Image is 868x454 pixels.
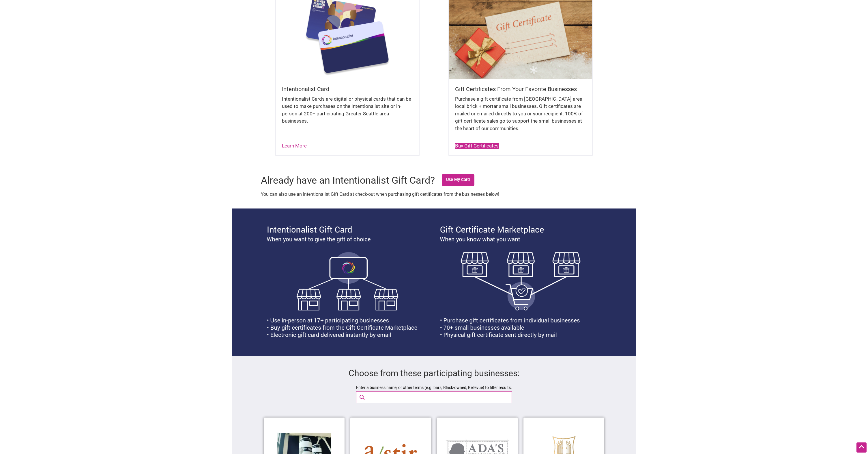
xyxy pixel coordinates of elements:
[349,367,519,379] h2: Choose from these participating businesses:
[856,442,867,453] div: Scroll Back to Top
[282,95,413,131] div: Intentionalist Cards are digital or physical cards that can be used to make purchases on the Inte...
[282,143,307,149] a: Learn More
[356,384,512,391] label: Enter a business name, or other terms (e.g. bars, Black-owned, Bellevue) to filter results.
[261,191,607,198] p: You can also use an Intentionalist Gift Card at check-out when purchasing gift certificates from ...
[455,95,586,138] div: Purchase a gift certificate from [GEOGRAPHIC_DATA] area local brick + mortar small businesses. Gi...
[261,174,435,186] h1: Already have an Intentionalist Gift Card?
[442,174,474,186] a: Use My Card
[282,85,413,93] h5: Intentionalist Card
[455,143,499,149] a: Buy Gift Certificates
[455,85,586,93] h5: Gift Certificates From Your Favorite Businesses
